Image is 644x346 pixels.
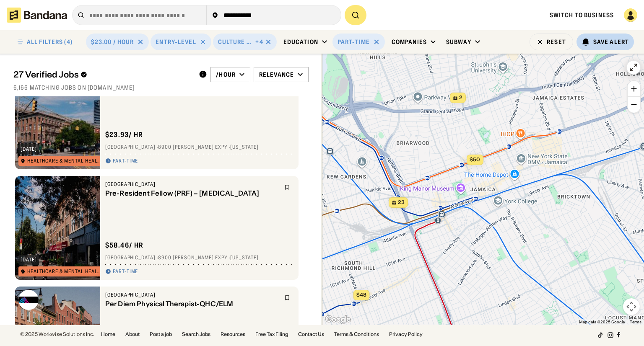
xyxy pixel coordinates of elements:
div: © 2025 Workwise Solutions Inc. [20,332,94,337]
a: Terms & Conditions [334,332,379,337]
a: Privacy Policy [389,332,423,337]
div: [GEOGRAPHIC_DATA] · 8900 [PERSON_NAME] Expy · [US_STATE] [105,255,293,261]
img: Mount Sinai logo [18,290,39,310]
a: Resources [221,332,245,337]
div: [GEOGRAPHIC_DATA] · 8900 [PERSON_NAME] Expy · [US_STATE] [105,144,293,151]
div: Culture & Entertainment [218,38,254,46]
a: Switch to Business [550,11,614,19]
div: Pre-Resident Fellow (PRF) – [MEDICAL_DATA] [105,189,279,197]
a: Terms (opens in new tab) [630,320,641,324]
a: Post a job [150,332,172,337]
a: Home [101,332,115,337]
span: 2 [459,94,462,101]
div: [GEOGRAPHIC_DATA] [105,292,279,298]
div: [GEOGRAPHIC_DATA] [105,181,279,188]
div: Part-time [113,269,138,275]
div: /hour [216,71,236,78]
div: Save Alert [593,38,629,46]
a: Open this area in Google Maps (opens a new window) [324,314,352,325]
img: Google [324,314,352,325]
div: Subway [446,38,471,46]
div: Entry-Level [156,38,196,46]
div: ALL FILTERS (4) [27,39,73,45]
a: Contact Us [298,332,324,337]
div: 27 Verified Jobs [13,70,192,80]
span: 23 [398,199,405,206]
div: [DATE] [21,257,37,262]
div: Education [283,38,318,46]
div: +4 [255,38,263,46]
div: Reset [547,39,566,45]
a: Free Tax Filing [255,332,288,337]
span: $50 [470,156,480,163]
div: Healthcare & Mental Health [27,158,101,163]
div: grid [13,96,309,325]
span: Map data ©2025 Google [579,320,625,324]
div: $23.00 / hour [91,38,134,46]
div: Part-time [338,38,370,46]
button: Map camera controls [623,298,640,315]
div: Healthcare & Mental Health [27,269,101,274]
div: 6,166 matching jobs on [DOMAIN_NAME] [13,84,309,91]
div: Per Diem Physical Therapist-QHC/ELM [105,300,279,308]
div: Part-time [113,158,138,165]
span: $48 [356,292,366,298]
img: Bandana logotype [7,8,67,23]
div: [DATE] [21,147,37,152]
div: Relevance [259,71,294,78]
div: $ 58.46 / hr [105,241,144,250]
a: Search Jobs [182,332,210,337]
div: Companies [392,38,427,46]
a: About [125,332,140,337]
div: $ 23.93 / hr [105,130,143,139]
